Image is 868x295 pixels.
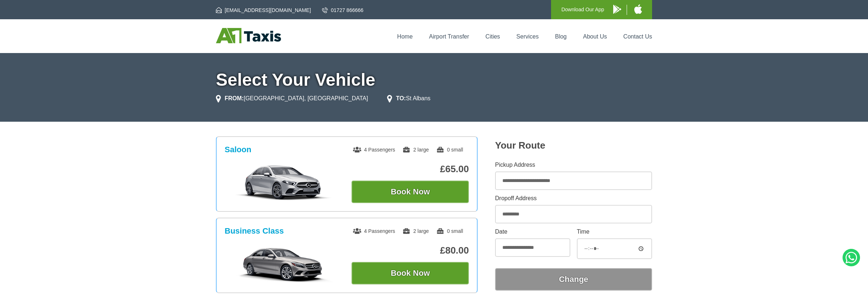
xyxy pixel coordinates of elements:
[495,229,570,235] label: Date
[561,5,604,14] p: Download Our App
[495,140,652,151] h2: Your Route
[216,28,281,43] img: A1 Taxis St Albans LTD
[623,33,652,40] a: Contact Us
[495,268,652,291] button: Change
[387,94,430,103] li: St Albans
[436,228,463,234] span: 0 small
[613,5,621,14] img: A1 Taxis Android App
[351,262,469,284] button: Book Now
[495,195,652,201] label: Dropoff Address
[353,228,395,234] span: 4 Passengers
[351,163,469,175] p: £65.00
[216,71,652,89] h1: Select Your Vehicle
[225,226,284,236] h3: Business Class
[229,246,338,282] img: Business Class
[216,94,368,103] li: [GEOGRAPHIC_DATA], [GEOGRAPHIC_DATA]
[402,228,429,234] span: 2 large
[351,245,469,256] p: £80.00
[429,33,469,40] a: Airport Transfer
[353,147,395,153] span: 4 Passengers
[229,165,338,201] img: Saloon
[555,33,567,40] a: Blog
[396,95,406,101] strong: TO:
[397,33,413,40] a: Home
[577,229,652,235] label: Time
[351,181,469,203] button: Book Now
[225,95,244,101] strong: FROM:
[517,33,539,40] a: Services
[225,145,251,154] h3: Saloon
[402,147,429,153] span: 2 large
[634,4,642,14] img: A1 Taxis iPhone App
[322,7,363,14] a: 01727 866666
[495,162,652,168] label: Pickup Address
[216,7,311,14] a: [EMAIL_ADDRESS][DOMAIN_NAME]
[436,147,463,153] span: 0 small
[486,33,500,40] a: Cities
[583,33,607,40] a: About Us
